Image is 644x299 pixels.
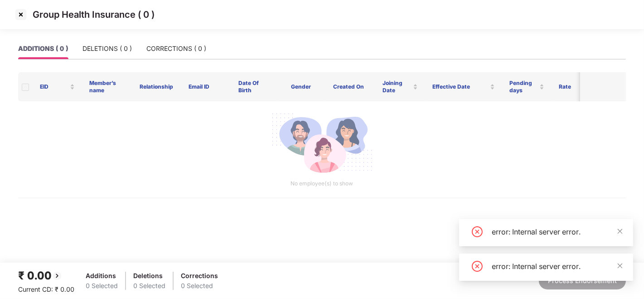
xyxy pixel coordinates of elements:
[86,281,118,291] div: 0 Selected
[40,83,68,90] span: EID
[617,263,623,269] span: close
[271,109,373,179] img: svg+xml;base64,PHN2ZyB4bWxucz0iaHR0cDovL3d3dy53My5vcmcvMjAwMC9zdmciIGlkPSJNdWx0aXBsZV9lbXBsb3llZS...
[14,7,28,22] img: svg+xml;base64,PHN2ZyBpZD0iQ3Jvc3MtMzJ4MzIiIHhtbG5zPSJodHRwOi8vd3d3LnczLm9yZy8yMDAwL3N2ZyIgd2lkdG...
[33,72,82,101] th: EID
[133,281,165,291] div: 0 Selected
[133,271,165,281] div: Deletions
[492,261,622,272] div: error: Internal server error.
[181,271,218,281] div: Corrections
[276,72,326,101] th: Gender
[383,80,411,94] span: Joining Date
[425,72,502,101] th: Effective Date
[552,72,601,101] th: Rate
[502,72,552,101] th: Pending days
[472,261,483,272] span: close-circle
[375,72,425,101] th: Joining Date
[181,72,231,101] th: Email ID
[82,72,131,101] th: Member’s name
[432,83,488,90] span: Effective Date
[52,270,63,281] img: svg+xml;base64,PHN2ZyBpZD0iQmFjay0yMHgyMCIgeG1sbnM9Imh0dHA6Ly93d3cudzMub3JnLzIwMDAvc3ZnIiB3aWR0aD...
[18,44,68,54] div: ADDITIONS ( 0 )
[181,281,218,291] div: 0 Selected
[86,271,118,281] div: Additions
[33,9,155,20] p: Group Health Insurance ( 0 )
[132,72,181,101] th: Relationship
[617,228,623,234] span: close
[326,72,375,101] th: Created On
[82,44,132,54] div: DELETIONS ( 0 )
[18,285,74,293] span: Current CD: ₹ 0.00
[472,226,483,237] span: close-circle
[492,226,622,237] div: error: Internal server error.
[146,44,206,54] div: CORRECTIONS ( 0 )
[231,72,276,101] th: Date Of Birth
[509,80,537,94] span: Pending days
[18,267,74,284] div: ₹ 0.00
[25,179,618,188] p: No employee(s) to show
